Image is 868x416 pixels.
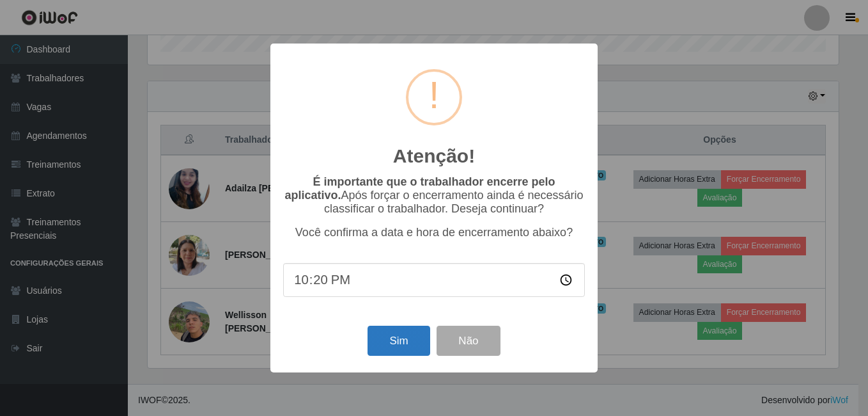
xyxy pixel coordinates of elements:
button: Não [437,326,500,356]
p: Você confirma a data e hora de encerramento abaixo? [283,226,585,239]
b: É importante que o trabalhador encerre pelo aplicativo. [284,175,555,202]
h2: Atenção! [393,145,475,168]
button: Sim [368,326,430,356]
p: Após forçar o encerramento ainda é necessário classificar o trabalhador. Deseja continuar? [283,175,585,216]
